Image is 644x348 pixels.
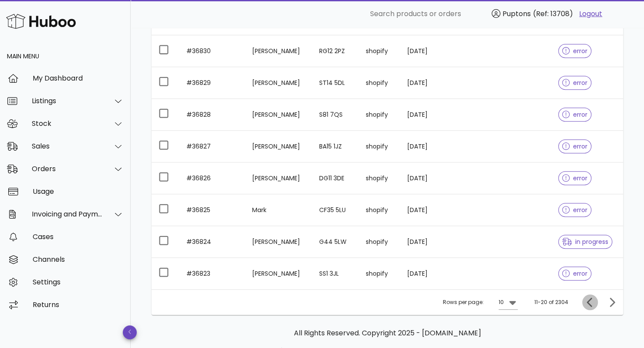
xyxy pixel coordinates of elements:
[312,258,358,289] td: SS1 3JL
[179,131,245,162] td: #36827
[32,119,103,128] div: Stock
[312,67,358,99] td: ST14 5DL
[534,298,568,306] div: 11-20 of 2304
[312,162,358,194] td: DG11 3DE
[562,143,588,149] span: error
[245,194,312,226] td: Mark
[579,9,602,19] a: Logout
[358,67,400,99] td: shopify
[33,187,124,196] div: Usage
[158,328,616,338] p: All Rights Reserved. Copyright 2025 - [DOMAIN_NAME]
[358,162,400,194] td: shopify
[562,175,588,181] span: error
[604,294,620,310] button: Next page
[179,194,245,226] td: #36825
[245,131,312,162] td: [PERSON_NAME]
[562,270,588,277] span: error
[582,294,598,310] button: Previous page
[245,99,312,131] td: [PERSON_NAME]
[33,278,124,286] div: Settings
[562,207,588,213] span: error
[358,258,400,289] td: shopify
[179,35,245,67] td: #36830
[400,258,459,289] td: [DATE]
[312,226,358,258] td: G44 5LW
[358,131,400,162] td: shopify
[562,111,588,118] span: error
[32,165,103,173] div: Orders
[562,80,588,86] span: error
[400,35,459,67] td: [DATE]
[245,162,312,194] td: [PERSON_NAME]
[245,35,312,67] td: [PERSON_NAME]
[32,142,103,150] div: Sales
[312,35,358,67] td: RG12 2PZ
[179,67,245,99] td: #36829
[312,99,358,131] td: S81 7QS
[179,162,245,194] td: #36826
[400,194,459,226] td: [DATE]
[400,67,459,99] td: [DATE]
[562,48,588,54] span: error
[245,226,312,258] td: [PERSON_NAME]
[400,99,459,131] td: [DATE]
[179,99,245,131] td: #36828
[33,301,124,309] div: Returns
[533,9,573,19] span: (Ref: 13708)
[312,131,358,162] td: BA15 1JZ
[6,12,76,30] img: Huboo Logo
[33,74,124,82] div: My Dashboard
[312,194,358,226] td: CF35 5LU
[499,295,518,309] div: 10Rows per page:
[358,99,400,131] td: shopify
[245,258,312,289] td: [PERSON_NAME]
[358,35,400,67] td: shopify
[358,194,400,226] td: shopify
[400,162,459,194] td: [DATE]
[443,290,518,315] div: Rows per page:
[245,67,312,99] td: [PERSON_NAME]
[400,131,459,162] td: [DATE]
[32,210,103,218] div: Invoicing and Payments
[502,9,531,19] span: Puptons
[179,226,245,258] td: #36824
[32,97,103,105] div: Listings
[33,255,124,264] div: Channels
[499,298,504,306] div: 10
[358,226,400,258] td: shopify
[179,258,245,289] td: #36823
[33,233,124,241] div: Cases
[562,239,608,245] span: in progress
[400,226,459,258] td: [DATE]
